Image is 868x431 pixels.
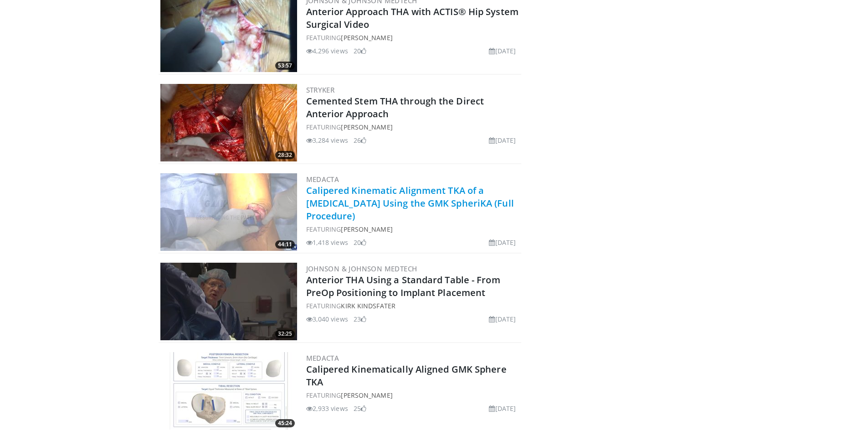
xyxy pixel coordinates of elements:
[354,404,366,413] li: 25
[354,46,366,56] li: 20
[489,46,516,56] li: [DATE]
[306,274,500,299] a: Anterior THA Using a Standard Table - From PreOp Positioning to Implant Placement
[160,84,297,161] a: 28:32
[160,173,297,251] img: ef5ef61c-3b41-49ed-bf58-7454de9e244d.300x170_q85_crop-smart_upscale.jpg
[341,225,392,234] a: [PERSON_NAME]
[160,263,297,340] a: 32:25
[160,352,297,430] img: ed2c9fa6-564e-4220-8f08-583f67b2acd9.300x170_q85_crop-smart_upscale.jpg
[306,314,348,324] li: 3,040 views
[306,135,348,145] li: 3,284 views
[160,84,297,161] img: 4f02d6de-8da9-4374-a3c3-ef38668d42aa.300x170_q85_crop-smart_upscale.jpg
[306,184,514,222] a: Calipered Kinematic Alignment TKA of a [MEDICAL_DATA] Using the GMK SpheriKA (Full Procedure)
[306,353,339,363] a: Medacta
[275,240,295,249] span: 44:11
[306,404,348,413] li: 2,933 views
[354,314,366,324] li: 23
[306,85,335,94] a: Stryker
[275,330,295,338] span: 32:25
[306,46,348,56] li: 4,296 views
[275,419,295,427] span: 45:24
[306,122,520,132] div: FEATURING
[489,135,516,145] li: [DATE]
[306,363,507,388] a: Calipered Kinematically Aligned GMK Sphere TKA
[341,391,392,400] a: [PERSON_NAME]
[306,238,348,247] li: 1,418 views
[354,135,366,145] li: 26
[489,314,516,324] li: [DATE]
[306,95,484,120] a: Cemented Stem THA through the Direct Anterior Approach
[306,224,520,234] div: FEATURING
[341,123,392,131] a: [PERSON_NAME]
[306,5,519,31] a: Anterior Approach THA with ACTIS® Hip System Surgical Video
[306,33,520,42] div: FEATURING
[306,175,339,184] a: Medacta
[275,151,295,159] span: 28:32
[306,301,520,311] div: FEATURING
[160,263,297,340] img: fb91acd8-bc04-4ae9-bde3-7c4933bf1daf.300x170_q85_crop-smart_upscale.jpg
[341,33,392,42] a: [PERSON_NAME]
[160,352,297,430] a: 45:24
[354,238,366,247] li: 20
[160,173,297,251] a: 44:11
[341,301,395,310] a: Kirk Kindsfater
[489,238,516,247] li: [DATE]
[306,390,520,400] div: FEATURING
[275,62,295,70] span: 53:57
[489,404,516,413] li: [DATE]
[306,264,417,273] a: Johnson & Johnson MedTech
